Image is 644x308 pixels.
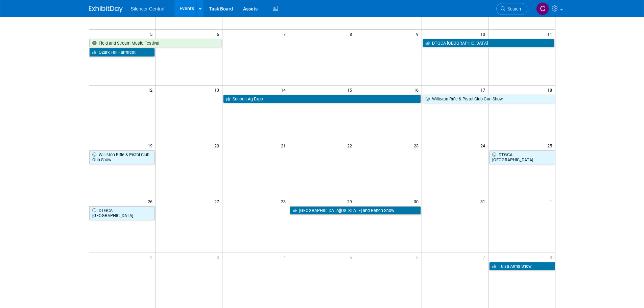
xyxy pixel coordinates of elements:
[347,86,355,94] span: 15
[549,253,555,261] span: 8
[480,30,488,38] span: 10
[349,30,355,38] span: 8
[283,253,289,261] span: 4
[280,141,289,150] span: 21
[216,30,222,38] span: 6
[547,86,555,94] span: 18
[89,206,155,220] a: DTGCA [GEOGRAPHIC_DATA]
[415,253,422,261] span: 6
[280,197,289,206] span: 28
[147,141,156,150] span: 19
[413,141,422,150] span: 23
[214,197,222,206] span: 27
[89,150,155,164] a: Williston Rifle & Pistol Club Gun Show
[482,253,488,261] span: 7
[89,48,155,57] a: Ozark Fall Farmfest
[415,30,422,38] span: 9
[413,197,422,206] span: 30
[349,253,355,261] span: 5
[216,253,222,261] span: 3
[423,39,554,48] a: DTGCA [GEOGRAPHIC_DATA]
[89,39,221,48] a: Field and Stream Music Festival
[549,197,555,206] span: 1
[505,6,521,11] span: Search
[347,141,355,150] span: 22
[149,30,156,38] span: 5
[283,30,289,38] span: 7
[423,95,555,103] a: Williston Rifle & Pistol Club Gun Show
[496,3,527,15] a: Search
[347,197,355,206] span: 29
[290,206,421,215] a: [GEOGRAPHIC_DATA][US_STATE] and Ranch Show
[536,2,549,15] img: Cade Cox
[547,30,555,38] span: 11
[131,6,165,11] span: Silencer Central
[413,86,422,94] span: 16
[214,141,222,150] span: 20
[480,86,488,94] span: 17
[547,141,555,150] span: 25
[147,197,156,206] span: 26
[147,86,156,94] span: 12
[489,262,555,271] a: Tulsa Arms Show
[89,6,123,13] img: ExhibitDay
[480,197,488,206] span: 31
[480,141,488,150] span: 24
[149,253,156,261] span: 2
[214,86,222,94] span: 13
[223,95,421,103] a: Sunbelt Ag Expo
[489,150,555,164] a: DTGCA [GEOGRAPHIC_DATA]
[280,86,289,94] span: 14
